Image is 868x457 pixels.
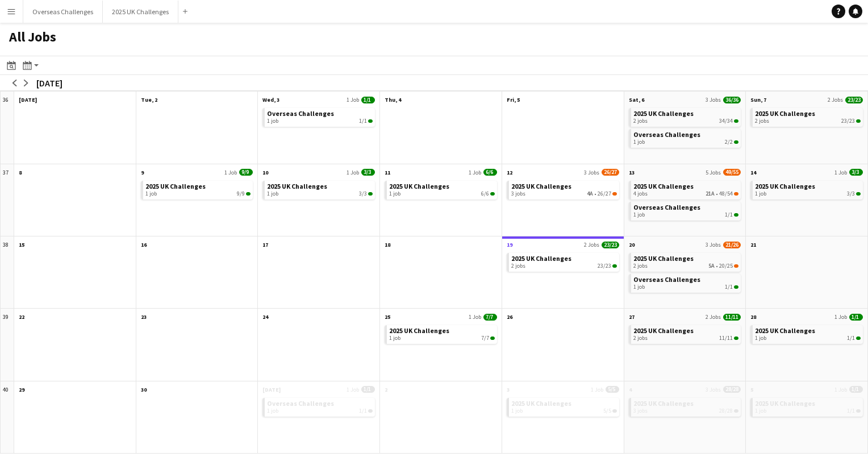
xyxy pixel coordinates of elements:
span: 11 [385,169,390,176]
span: 3 jobs [633,408,648,414]
span: 1 job [389,190,400,197]
span: 1/1 [725,284,733,290]
span: 26/27 [598,190,611,197]
span: 24 [262,313,268,321]
span: 2025 UK Challenges [267,182,327,190]
span: 4A [587,190,593,197]
span: 27 [629,313,635,321]
span: 21/26 [723,242,741,248]
span: 1 job [389,335,400,342]
button: Overseas Challenges [23,1,103,23]
span: 7/7 [483,314,497,321]
a: 2025 UK Challenges1 job6/6 [389,181,495,197]
span: 2025 UK Challenges [389,326,449,335]
span: 18 [385,241,390,248]
div: 38 [1,236,14,309]
span: 9/9 [239,169,253,176]
span: 20/25 [719,263,733,269]
span: 5/5 [606,386,619,393]
span: 1/1 [847,408,855,414]
span: 2025 UK Challenges [755,182,815,190]
div: 40 [1,381,14,454]
span: 1/1 [361,97,375,103]
span: 2 jobs [633,263,648,269]
span: 23/23 [598,263,611,269]
a: Overseas Challenges1 job2/2 [633,129,739,146]
span: 1/1 [368,119,373,123]
span: 2025 UK Challenges [511,399,571,408]
span: 1 job [633,284,645,290]
span: 2 Jobs [828,96,843,103]
span: 1 Job [224,169,237,176]
span: 1 job [267,190,278,197]
span: 3/3 [856,192,861,196]
span: 1/1 [734,285,738,289]
span: Tue, 2 [141,96,157,103]
span: 20/25 [734,264,738,268]
a: Overseas Challenges1 job1/1 [633,202,739,218]
span: 3 Jobs [706,96,721,103]
span: 1/1 [856,409,861,413]
a: 2025 UK Challenges1 job7/7 [389,325,495,342]
div: • [511,190,617,197]
span: 28 [750,313,756,321]
a: 2025 UK Challenges1 job9/9 [145,181,251,197]
span: 23/23 [841,118,855,124]
span: 9 [141,169,144,176]
span: 3/3 [847,190,855,197]
span: 11/11 [723,314,741,321]
span: 36/36 [723,97,741,103]
span: 3 Jobs [706,241,721,248]
span: 2 jobs [633,118,648,124]
span: 2025 UK Challenges [145,182,206,190]
span: 48/54 [734,192,738,196]
span: 23 [141,313,147,321]
button: 2025 UK Challenges [103,1,178,23]
div: [DATE] [36,77,62,89]
span: 16 [141,241,147,248]
span: 14 [750,169,756,176]
span: 3 Jobs [706,386,721,393]
span: 5 Jobs [706,169,721,176]
span: 23/23 [845,97,863,103]
span: 7/7 [481,335,489,342]
span: 1 job [267,118,278,124]
span: 1 Job [469,169,481,176]
span: 9/9 [246,192,251,196]
span: 1 job [755,335,766,342]
span: 6/6 [481,190,489,197]
span: 1 job [145,190,157,197]
span: 1/1 [359,118,367,124]
a: Overseas Challenges1 job1/1 [633,274,739,290]
span: 3/3 [368,192,373,196]
a: 2025 UK Challenges2 jobs23/23 [511,253,617,269]
span: 2 Jobs [584,241,599,248]
span: 2025 UK Challenges [633,182,694,190]
div: 39 [1,309,14,381]
span: 1 job [755,408,766,414]
a: 2025 UK Challenges1 job5/5 [511,398,617,414]
span: 2 jobs [755,118,769,124]
span: 2025 UK Challenges [633,399,694,408]
span: 23/23 [602,242,619,248]
span: 2025 UK Challenges [633,254,694,263]
span: 20 [629,241,635,248]
span: 1/1 [849,386,863,393]
span: 29 [19,386,24,393]
span: 28/28 [723,386,741,393]
span: 1 Job [834,386,847,393]
span: 2 jobs [633,335,648,342]
span: 1 job [755,190,766,197]
a: 2025 UK Challenges1 job1/1 [755,325,861,342]
span: 1 job [633,139,645,146]
span: 2025 UK Challenges [755,326,815,335]
span: 6/6 [490,192,495,196]
span: 1/1 [849,314,863,321]
span: [DATE] [19,96,37,103]
span: 12 [507,169,512,176]
span: 5/5 [612,409,617,413]
span: Overseas Challenges [633,275,700,284]
span: 3 Jobs [584,169,599,176]
span: 2025 UK Challenges [389,182,449,190]
div: • [633,190,739,197]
